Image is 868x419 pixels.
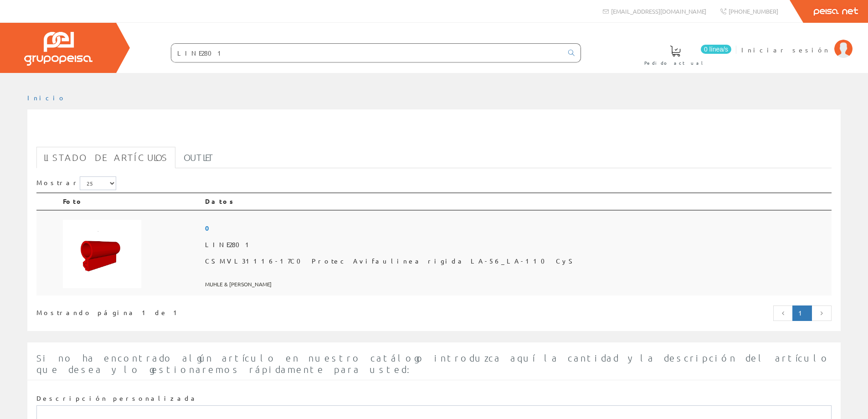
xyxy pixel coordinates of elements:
[741,38,853,47] a: Iniciar sesión
[205,237,828,253] span: LINE2801
[36,305,360,317] div: Mostrando página 1 de 1
[176,147,221,168] a: Outlet
[59,193,201,210] th: Foto
[171,44,563,62] input: Buscar ...
[792,305,812,321] a: Página actual
[701,45,731,54] span: 0 línea/s
[80,176,116,190] select: Mostrar
[741,45,830,54] span: Iniciar sesión
[24,32,92,66] img: Grupo Peisa
[812,305,832,321] a: Página siguiente
[205,253,828,269] span: CSMVL31116-17C0 Protec Avifau linea rigida LA-56_LA-110 CyS
[36,352,830,375] span: Si no ha encontrado algún artículo en nuestro catálogo introduzca aquí la cantidad y la descripci...
[644,58,706,67] span: Pedido actual
[205,220,828,237] span: 0
[36,124,832,142] h1: LINE2801
[63,220,141,288] img: Foto artículo CSMVL31116-17C0 Protec Avifau linea rigida LA-56_LA-110 CyS (171.99124726477x150)
[729,7,778,15] span: [PHONE_NUMBER]
[205,277,828,292] span: MUHLE & [PERSON_NAME]
[36,394,198,403] label: Descripción personalizada
[611,7,706,15] span: [EMAIL_ADDRESS][DOMAIN_NAME]
[773,305,793,321] a: Página anterior
[36,176,116,190] label: Mostrar
[27,93,66,102] a: Inicio
[36,147,175,168] a: Listado de artículos
[201,193,832,210] th: Datos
